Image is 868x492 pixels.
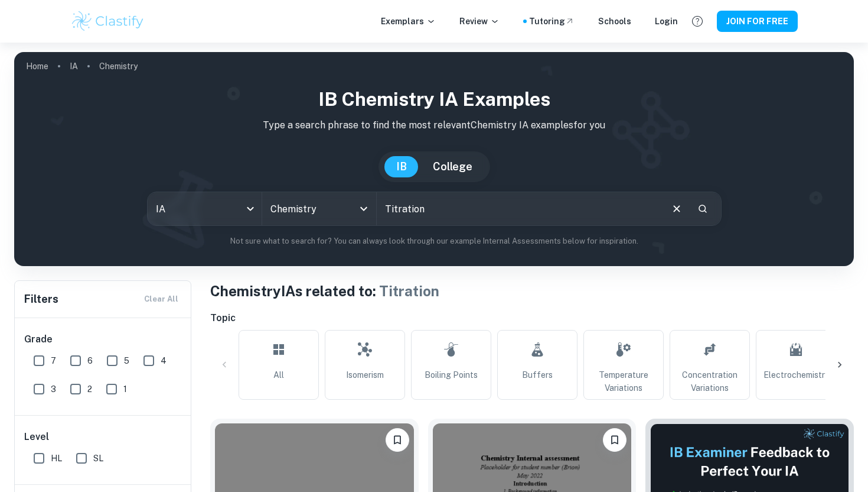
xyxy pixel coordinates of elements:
[763,368,829,381] span: Electrochemistry
[24,430,182,444] h6: Level
[124,354,129,367] span: 5
[379,283,439,299] span: Titration
[386,428,409,452] button: Please log in to bookmark exemplars
[148,192,262,225] div: IA
[210,311,854,325] h6: Topic
[687,11,707,31] button: Help and Feedback
[93,452,103,465] span: SL
[693,199,713,219] button: Search
[51,383,56,396] span: 3
[24,85,844,114] h1: IB Chemistry IA examples
[99,60,138,73] p: Chemistry
[210,280,854,302] h1: Chemistry IAs related to:
[598,15,631,28] a: Schools
[26,58,48,75] a: Home
[161,354,167,367] span: 4
[87,354,93,367] span: 6
[522,368,553,381] span: Buffers
[425,368,478,381] span: Boiling Points
[655,15,678,28] a: Login
[24,291,58,307] h6: Filters
[346,368,384,381] span: Isomerism
[51,452,62,465] span: HL
[87,383,92,396] span: 2
[14,52,854,266] img: profile cover
[459,15,500,28] p: Review
[665,198,688,220] button: Clear
[717,11,798,32] button: JOIN FOR FREE
[123,383,127,396] span: 1
[421,156,484,177] button: College
[675,368,745,394] span: Concentration Variations
[70,9,145,33] img: Clastify logo
[603,428,626,452] button: Please log in to bookmark exemplars
[355,200,372,217] button: Open
[24,332,182,347] h6: Grade
[529,15,575,28] a: Tutoring
[51,354,56,367] span: 7
[70,58,78,75] a: IA
[377,192,661,225] input: E.g. enthalpy of combustion, Winkler method, phosphate and temperature...
[589,368,658,394] span: Temperature Variations
[24,235,844,247] p: Not sure what to search for? You can always look through our example Internal Assessments below f...
[381,15,436,28] p: Exemplars
[273,368,284,381] span: All
[384,156,419,177] button: IB
[24,118,844,132] p: Type a search phrase to find the most relevant Chemistry IA examples for you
